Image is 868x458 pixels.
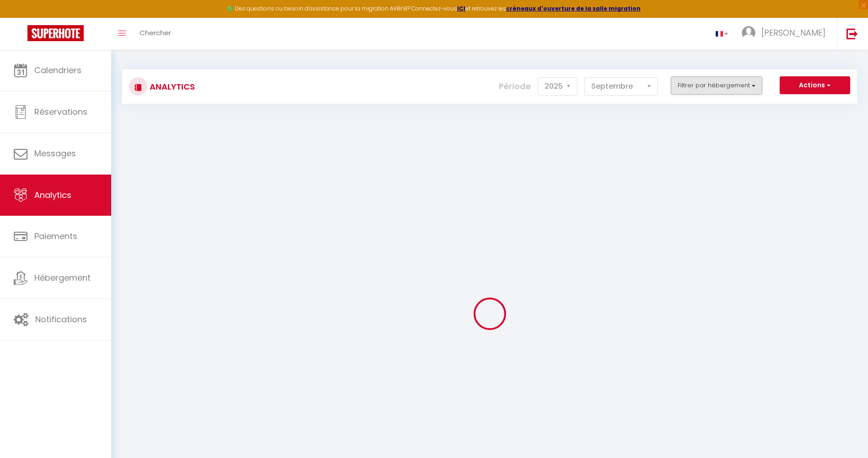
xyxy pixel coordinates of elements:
button: Filtrer par hébergement [671,76,762,95]
a: Chercher [133,18,178,50]
span: Analytics [34,189,71,201]
img: ... [742,26,755,40]
a: ICI [457,5,465,12]
span: [PERSON_NAME] [761,27,825,38]
span: Hébergement [34,272,91,283]
span: Chercher [140,28,171,37]
button: Ouvrir le widget de chat LiveChat [7,4,35,31]
h3: Analytics [147,76,195,97]
button: Actions [780,76,850,95]
span: Calendriers [34,64,81,76]
span: Réservations [34,106,87,117]
span: Messages [34,148,76,159]
img: logout [846,28,858,39]
span: Paiements [34,230,77,242]
span: Notifications [35,314,87,325]
a: ... [PERSON_NAME] [735,18,837,50]
a: créneaux d'ouverture de la salle migration [506,5,641,12]
label: Période [499,76,531,96]
img: Super Booking [27,25,84,41]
